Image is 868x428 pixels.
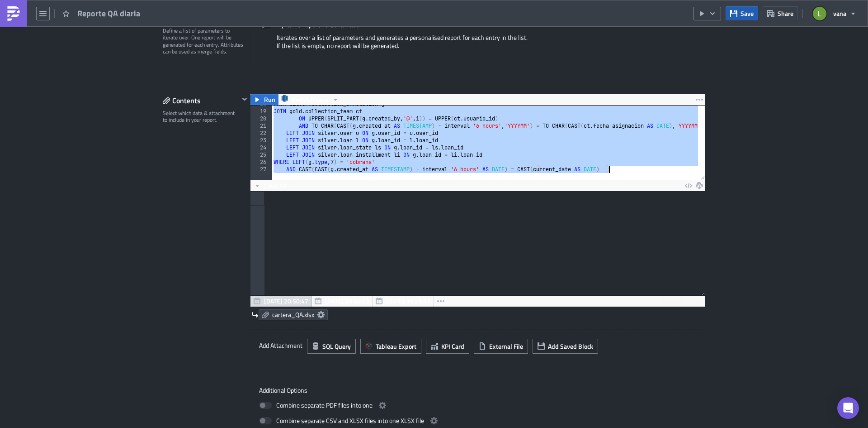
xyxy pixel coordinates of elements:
[259,339,302,352] label: Add Attachment
[489,341,523,351] span: External File
[837,397,859,419] div: Open Intercom Messenger
[250,144,272,151] div: 24
[311,296,373,307] button: [DATE] 20:50:23
[833,9,846,18] span: vana
[239,94,250,105] button: Hide content
[250,108,272,115] div: 19
[441,341,464,351] span: KPI Card
[264,94,275,105] span: Run
[276,415,424,426] span: Combine separate CSV and XLSX files into one XLSX file
[77,8,141,19] span: Reporte QA diaria
[376,341,416,351] span: Tableau Export
[250,151,272,159] div: 25
[4,4,432,11] body: Rich Text Area. Press ALT-0 for help.
[163,27,244,55] div: Define a list of parameters to iterate over. One report will be generated for each entry. Attribu...
[6,6,21,21] img: PushMetrics
[250,115,272,122] div: 20
[250,166,272,173] div: 27
[307,339,356,354] button: SQL Query
[250,94,278,105] button: Run
[264,296,308,306] span: [DATE] 20:50:47
[778,9,793,18] span: Share
[250,180,289,191] button: Limit 10
[741,9,754,18] span: Save
[250,122,272,130] div: 21
[386,296,430,306] span: [DATE] 18:33:37
[474,339,528,354] button: External File
[272,311,314,319] span: cartera_QA.xlsx
[533,339,598,354] button: Add Saved Block
[807,4,861,24] button: vana
[250,130,272,137] div: 22
[4,4,432,11] p: Buenas noches, comparto cartera de QA del dia actual.
[426,339,469,354] button: KPI Card
[259,386,696,394] label: Additional Options
[661,296,703,307] div: 0 rows in 7.27s
[163,94,239,107] div: Contents
[763,6,798,20] button: Share
[292,94,329,105] span: RedshiftVana
[259,309,328,320] a: cartera_QA.xlsx
[250,137,272,144] div: 23
[360,339,421,354] button: Tableau Export
[548,341,593,351] span: Add Saved Block
[259,34,696,57] div: Iterates over a list of parameters and generates a personalised report for each entry in the list...
[812,6,827,21] img: Avatar
[278,94,342,105] button: RedshiftVana
[250,159,272,166] div: 26
[276,400,373,411] span: Combine separate PDF files into one
[373,296,434,307] button: [DATE] 18:33:37
[264,181,286,190] span: Limit 10
[250,296,312,307] button: [DATE] 20:50:47
[726,6,758,20] button: Save
[322,341,351,351] span: SQL Query
[325,296,369,306] span: [DATE] 20:50:23
[163,110,239,124] div: Select which data & attachment to include in your report.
